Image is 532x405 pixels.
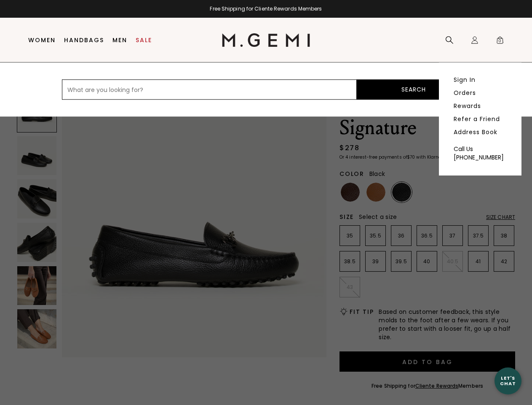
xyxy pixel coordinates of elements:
a: Call Us [PHONE_NUMBER] [454,145,507,162]
a: Women [28,37,56,43]
a: Orders [454,89,476,97]
div: Let's Chat [495,375,521,386]
img: M.Gemi [222,33,310,47]
a: Rewards [454,102,481,110]
a: Refer a Friend [454,115,500,123]
a: Men [112,37,127,43]
a: Sale [136,37,152,43]
button: Search [357,79,471,100]
span: 0 [496,38,504,46]
div: Call Us [454,145,507,153]
a: Address Book [454,128,497,136]
a: Handbags [64,37,104,43]
a: Sign In [454,76,476,84]
div: [PHONE_NUMBER] [454,153,507,162]
input: What are you looking for? [62,79,357,100]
